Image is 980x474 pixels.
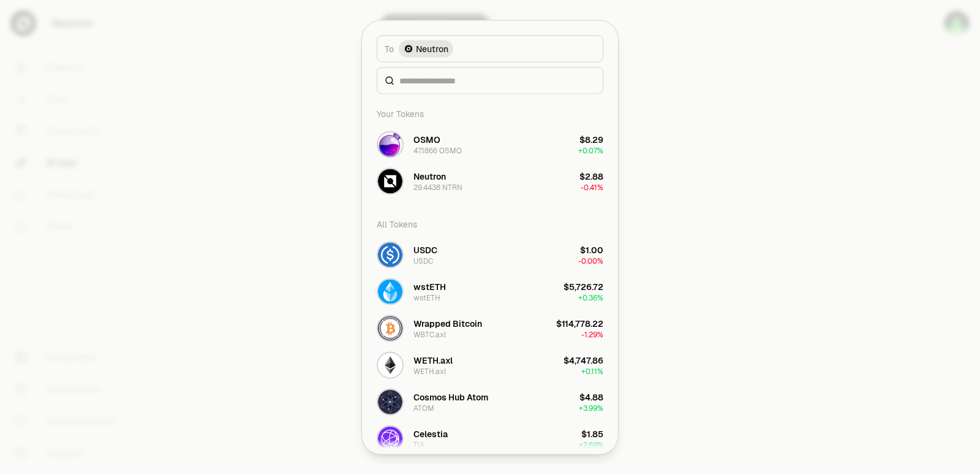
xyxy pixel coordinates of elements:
img: wstETH Logo [378,279,402,304]
div: wstETH [413,280,446,292]
span: To [385,42,394,55]
button: TIA LogoCelestiaTIA$1.85+2.69% [369,420,611,457]
div: Neutron [413,170,446,182]
button: USDC LogoUSDCUSDC$1.00-0.00% [369,236,611,273]
div: Celestia [413,427,448,440]
div: $114,778.22 [556,317,603,329]
img: ATOM Logo [378,389,402,414]
div: WBTC.axl [413,329,446,339]
div: USDC [413,256,433,266]
button: WETH.axl LogoWETH.axlWETH.axl$4,747.86+0.11% [369,346,611,383]
img: OSMO Logo [378,132,402,156]
img: TIA Logo [378,426,402,451]
div: OSMO [413,133,440,145]
span: -1.29% [581,329,603,339]
span: Neutron [416,42,448,55]
span: -0.41% [581,182,603,192]
img: Neutron Logo [404,44,413,53]
div: $4,747.86 [563,354,603,366]
div: Wrapped Bitcoin [413,317,482,329]
div: $5,726.72 [563,280,603,292]
div: $8.29 [579,133,603,145]
div: $1.85 [581,427,603,440]
div: USDC [413,243,437,256]
span: + 2.69% [579,440,603,449]
button: ToNeutron LogoNeutron [377,35,603,62]
img: USDC Logo [378,242,402,267]
div: WETH.axl [413,354,453,366]
div: 47.1866 OSMO [413,145,462,155]
div: TIA [413,440,424,449]
div: wstETH [413,292,440,302]
button: wstETH LogowstETHwstETH$5,726.72+0.36% [369,273,611,310]
div: $1.00 [580,243,603,256]
button: OSMO LogoOSMO47.1866 OSMO$8.29+0.07% [369,126,611,162]
span: + 0.11% [581,366,603,376]
img: NTRN Logo [378,169,402,193]
span: + 0.07% [578,145,603,155]
span: + 3.99% [579,403,603,413]
span: -0.00% [578,256,603,266]
div: Your Tokens [369,101,611,126]
div: $4.88 [579,391,603,403]
button: NTRN LogoNeutron29.4438 NTRN$2.88-0.41% [369,162,611,199]
div: ATOM [413,403,434,413]
div: $2.88 [579,170,603,182]
div: 29.4438 NTRN [413,182,462,192]
button: ATOM LogoCosmos Hub AtomATOM$4.88+3.99% [369,383,611,420]
div: Cosmos Hub Atom [413,391,488,403]
div: WETH.axl [413,366,446,376]
button: WBTC.axl LogoWrapped BitcoinWBTC.axl$114,778.22-1.29% [369,310,611,346]
div: All Tokens [369,212,611,236]
img: WETH.axl Logo [378,353,402,377]
span: + 0.36% [578,292,603,302]
img: WBTC.axl Logo [378,316,402,340]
